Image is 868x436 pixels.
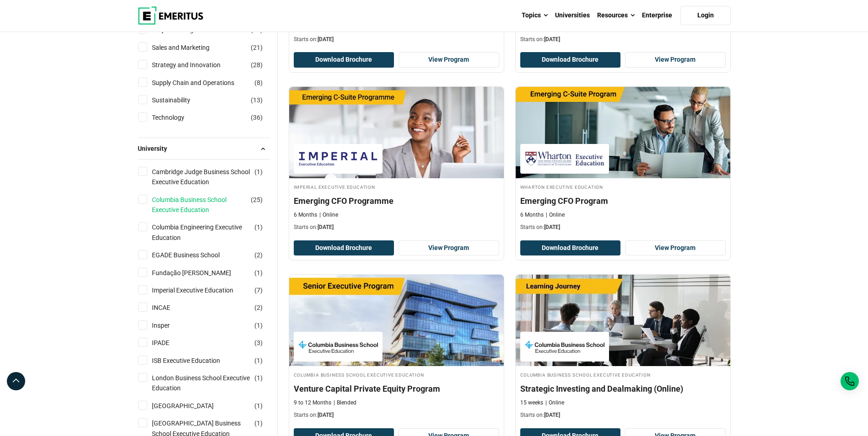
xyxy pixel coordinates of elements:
a: Sustainability [152,95,209,105]
a: [GEOGRAPHIC_DATA] [152,401,232,411]
span: ( ) [254,285,263,295]
p: Starts on: [520,411,726,419]
p: 9 to 12 Months [294,399,331,407]
p: Blended [334,399,356,407]
button: University [138,142,270,155]
span: ( ) [254,303,263,313]
a: Business Management Course by Imperial Executive Education - September 25, 2025 Imperial Executiv... [289,87,504,236]
span: 1 [257,269,260,276]
span: 1 [257,402,260,409]
p: 6 Months [520,211,544,219]
h4: Wharton Executive Education [520,183,726,191]
img: Columbia Business School Executive Education [298,336,378,357]
img: Venture Capital Private Equity Program | Online Finance Course [289,275,504,366]
h4: Columbia Business School Executive Education [294,371,499,378]
span: 7 [257,287,260,294]
span: ( ) [251,43,263,53]
p: Starts on: [520,36,726,43]
span: 1 [257,223,260,231]
h4: Emerging CFO Program [520,195,726,207]
span: ( ) [254,418,263,428]
a: EGADE Business School [152,250,238,260]
span: [DATE] [318,224,334,230]
p: 6 Months [294,211,317,219]
a: London Business School Executive Education [152,373,269,393]
h4: Imperial Executive Education [294,183,499,191]
p: Starts on: [294,223,499,231]
a: Finance Course by Wharton Executive Education - September 25, 2025 Wharton Executive Education Wh... [516,87,730,236]
span: 25 [253,196,260,203]
span: [DATE] [544,36,560,43]
span: 3 [257,339,260,346]
span: ( ) [254,268,263,278]
a: View Program [399,52,499,68]
button: Download Brochure [294,52,394,68]
span: [DATE] [544,224,560,230]
span: 1 [257,420,260,427]
a: Finance Course by Columbia Business School Executive Education - September 25, 2025 Columbia Busi... [289,275,504,424]
a: Finance Course by Columbia Business School Executive Education - September 25, 2025 Columbia Busi... [516,275,730,424]
img: Emerging CFO Programme | Online Business Management Course [289,87,504,178]
span: 36 [253,114,260,121]
p: Online [319,211,338,219]
a: Sales and Marketing [152,43,228,53]
span: 13 [253,96,260,104]
a: Cambridge Judge Business School Executive Education [152,167,269,187]
a: Technology [152,112,203,122]
span: ( ) [254,338,263,348]
a: Columbia Engineering Executive Education [152,222,269,243]
span: 1 [257,374,260,382]
img: Columbia Business School Executive Education [525,336,604,357]
span: ( ) [251,195,263,205]
h4: Columbia Business School Executive Education [520,371,726,378]
a: View Program [399,240,499,256]
p: Starts on: [294,411,499,419]
img: Imperial Executive Education [298,149,378,169]
span: ( ) [254,167,263,177]
span: 2 [257,304,260,311]
p: Online [546,211,565,219]
span: 1 [257,357,260,364]
h4: Emerging CFO Programme [294,195,499,207]
a: Login [680,6,731,25]
a: Columbia Business School Executive Education [152,195,269,215]
span: ( ) [254,320,263,330]
p: Starts on: [294,36,499,43]
a: INCAE [152,303,189,313]
p: Online [545,399,564,407]
span: [DATE] [544,412,560,418]
span: ( ) [254,78,263,88]
h4: Strategic Investing and Dealmaking (Online) [520,383,726,394]
p: Starts on: [520,223,726,231]
img: Wharton Executive Education [525,149,604,169]
img: Strategic Investing and Dealmaking (Online) | Online Finance Course [516,275,730,366]
a: Strategy and Innovation [152,60,239,70]
p: 15 weeks [520,399,543,407]
span: 8 [257,79,260,86]
span: 28 [253,61,260,69]
span: ( ) [251,112,263,122]
button: Download Brochure [520,240,621,256]
span: 21 [253,44,260,51]
span: 2 [257,251,260,259]
button: Download Brochure [520,52,621,68]
span: [DATE] [318,36,334,43]
a: View Program [625,52,726,68]
a: ISB Executive Education [152,356,238,366]
span: ( ) [254,401,263,411]
span: ( ) [254,373,263,383]
span: 1 [257,322,260,329]
span: ( ) [251,60,263,70]
a: Insper [152,320,188,330]
a: View Program [625,240,726,256]
span: ( ) [254,222,263,232]
a: Supply Chain and Operations [152,78,253,88]
span: 1 [257,168,260,175]
img: Emerging CFO Program | Online Finance Course [516,87,730,178]
h4: Venture Capital Private Equity Program [294,383,499,394]
button: Download Brochure [294,240,394,256]
span: University [138,144,174,154]
span: ( ) [254,356,263,366]
a: IPADE [152,338,188,348]
span: [DATE] [318,412,334,418]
